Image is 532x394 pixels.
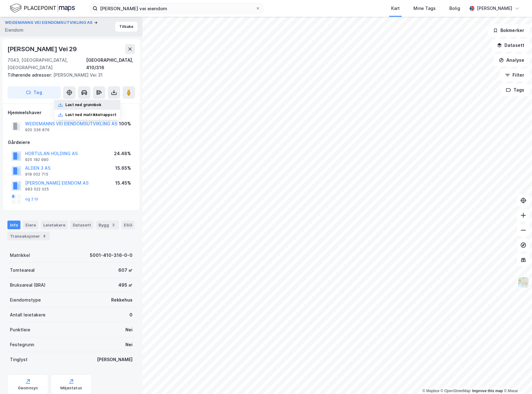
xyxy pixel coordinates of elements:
button: Datasett [492,39,530,51]
div: 7043, [GEOGRAPHIC_DATA], [GEOGRAPHIC_DATA] [7,56,86,71]
span: Tilhørende adresser: [7,72,53,78]
div: 925 182 990 [25,157,49,162]
div: 100% [119,120,131,128]
div: 5001-410-316-0-0 [90,252,133,259]
div: Tomteareal [10,266,35,274]
div: Last ned matrikkelrapport [65,112,116,117]
div: Tinglyst [10,356,28,363]
a: OpenStreetMap [441,389,471,393]
div: Gårdeiere [8,139,135,146]
div: Datasett [70,221,94,229]
button: Tag [7,86,61,99]
div: Geoinnsyn [18,386,38,391]
div: Bruksareal (BRA) [10,281,46,289]
button: Bokmerker [488,24,530,37]
div: 3 [110,222,116,228]
div: Miljøstatus [60,386,82,391]
div: Matrikkel [10,252,30,259]
div: 495 ㎡ [118,281,133,289]
div: Eiendom [5,26,24,34]
img: logo.f888ab2527a4732fd821a326f86c7f29.svg [10,3,75,14]
div: Antall leietakere [10,311,46,319]
button: Tilbake [115,22,137,32]
div: Rekkehus [111,296,133,304]
div: Info [7,221,20,229]
button: Tags [501,84,530,96]
div: Eiendomstype [10,296,41,304]
div: Bolig [449,5,460,12]
div: 15.45% [115,179,131,187]
div: Leietakere [41,221,68,229]
a: Mapbox [422,389,439,393]
div: [PERSON_NAME] Vei 31 [7,71,130,79]
div: Last ned grunnbok [65,102,101,107]
div: [PERSON_NAME] [477,5,512,12]
div: 24.48% [114,150,131,157]
button: Analyse [494,54,530,66]
div: 15.65% [115,164,131,172]
div: Festegrunn [10,341,34,348]
img: Z [517,276,529,288]
div: 0 [129,311,133,319]
div: 918 002 715 [25,172,48,177]
div: Bygg [96,221,119,229]
input: Søk på adresse, matrikkel, gårdeiere, leietakere eller personer [98,4,255,13]
button: Filter [500,69,530,81]
div: [GEOGRAPHIC_DATA], 410/316 [86,56,135,71]
div: [PERSON_NAME] Vei 29 [7,44,78,54]
div: Punktleie [10,326,30,334]
div: ESG [121,221,135,229]
div: Kart [391,5,400,12]
div: 983 522 025 [25,187,49,192]
a: Improve this map [472,389,503,393]
div: Nei [125,326,133,334]
div: 920 336 876 [25,128,50,132]
div: Eiere [23,221,38,229]
div: 8 [41,233,47,239]
div: Transaksjoner [7,232,50,240]
iframe: Chat Widget [501,364,532,394]
div: Mine Tags [413,5,436,12]
div: Nei [125,341,133,348]
button: WEIDEMANNS VEI EIENDOMSUTVIKLING AS [5,20,94,26]
div: Hjemmelshaver [8,109,135,116]
div: [PERSON_NAME] [97,356,133,363]
div: 607 ㎡ [118,266,133,274]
